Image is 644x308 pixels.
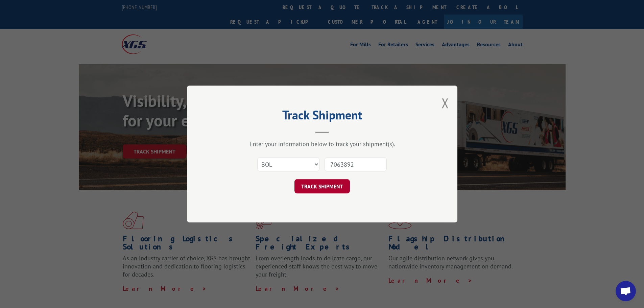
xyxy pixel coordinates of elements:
button: TRACK SHIPMENT [294,179,350,193]
input: Number(s) [325,157,387,171]
div: Enter your information below to track your shipment(s). [221,140,424,148]
button: Close modal [442,94,449,112]
div: Open chat [616,281,636,301]
h2: Track Shipment [221,110,424,123]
